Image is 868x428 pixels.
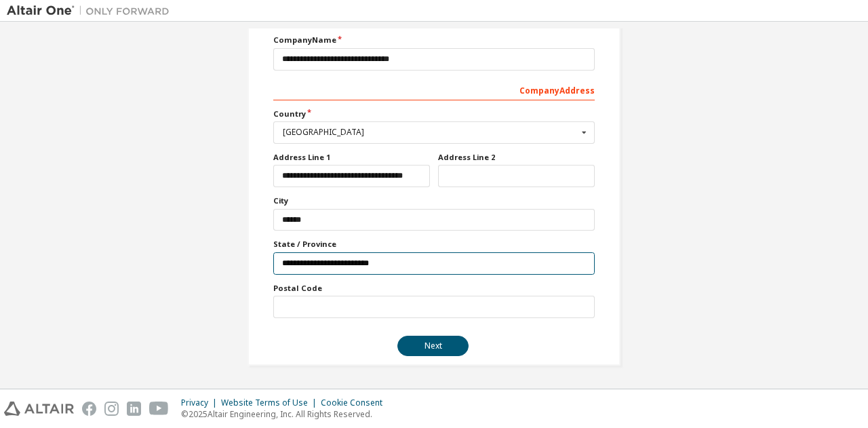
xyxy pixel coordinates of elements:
label: Address Line 2 [438,152,595,163]
img: altair_logo.svg [4,402,74,416]
img: facebook.svg [82,402,96,416]
label: Postal Code [273,283,595,294]
label: Address Line 1 [273,152,430,163]
div: Cookie Consent [321,397,391,408]
img: youtube.svg [149,402,169,416]
div: Company Address [273,79,595,100]
label: State / Province [273,239,595,250]
img: instagram.svg [104,402,119,416]
label: Company Name [273,35,595,45]
div: [GEOGRAPHIC_DATA] [283,128,578,136]
label: City [273,195,595,206]
img: linkedin.svg [127,402,141,416]
div: Privacy [181,397,221,408]
img: Altair One [7,4,176,18]
button: Next [397,336,469,356]
p: © 2025 Altair Engineering, Inc. All Rights Reserved. [181,408,391,420]
div: Website Terms of Use [221,397,321,408]
label: Country [273,109,595,119]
